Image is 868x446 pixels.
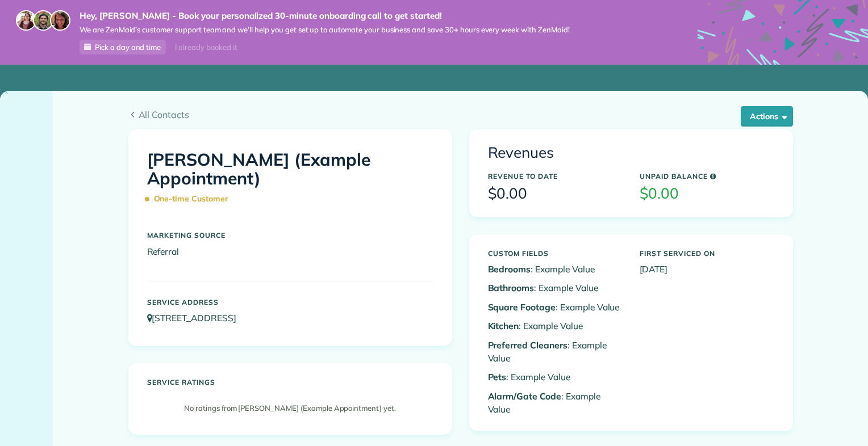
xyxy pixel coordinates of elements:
b: Bedrooms [488,263,531,275]
a: Pick a day and time [80,40,166,54]
b: Pets [488,371,507,382]
b: Bathrooms [488,282,535,293]
p: Referral [147,245,433,258]
span: All Contacts [139,108,793,121]
span: One-time Customer [147,189,233,209]
h3: Revenues [488,145,774,161]
b: Preferred Cleaners [488,339,567,351]
b: Alarm/Gate Code [488,390,561,402]
h5: Marketing Source [147,232,433,239]
p: : Example Value [488,371,623,384]
h5: Service ratings [147,378,433,386]
p: : Example Value [488,301,623,314]
img: jorge-587dff0eeaa6aab1f244e6dc62b8924c3b6ad411094392a53c71c6c4a576187d.jpg [33,10,53,31]
span: Pick a day and time [95,43,161,52]
h5: Service Address [147,298,433,306]
b: Square Footage [488,301,556,313]
button: Actions [741,106,793,127]
h5: Unpaid Balance [640,172,774,180]
h1: [PERSON_NAME] (Example Appointment) [147,150,433,209]
p: : Example Value [488,319,623,333]
strong: Hey, [PERSON_NAME] - Book your personalized 30-minute onboarding call to get started! [80,10,570,22]
span: We are ZenMaid’s customer support team and we’ll help you get set up to automate your business an... [80,25,570,35]
p: : Example Value [488,263,623,276]
h5: First Serviced On [640,250,774,257]
h3: $0.00 [488,186,623,202]
a: All Contacts [128,108,793,121]
h5: Custom Fields [488,250,623,257]
p: : Example Value [488,390,623,416]
p: : Example Value [488,281,623,294]
img: maria-72a9807cf96188c08ef61303f053569d2e2a8a1cde33d635c8a3ac13582a053d.jpg [16,10,36,31]
p: [DATE] [640,263,774,276]
b: Kitchen [488,320,519,331]
p: No ratings from [PERSON_NAME] (Example Appointment) yet. [153,403,428,414]
a: [STREET_ADDRESS] [147,312,247,323]
h3: $0.00 [640,186,774,202]
div: I already booked it [168,40,244,54]
img: michelle-19f622bdf1676172e81f8f8fba1fb50e276960ebfe0243fe18214015130c80e4.jpg [50,10,70,31]
p: : Example Value [488,339,623,365]
h5: Revenue to Date [488,172,623,180]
